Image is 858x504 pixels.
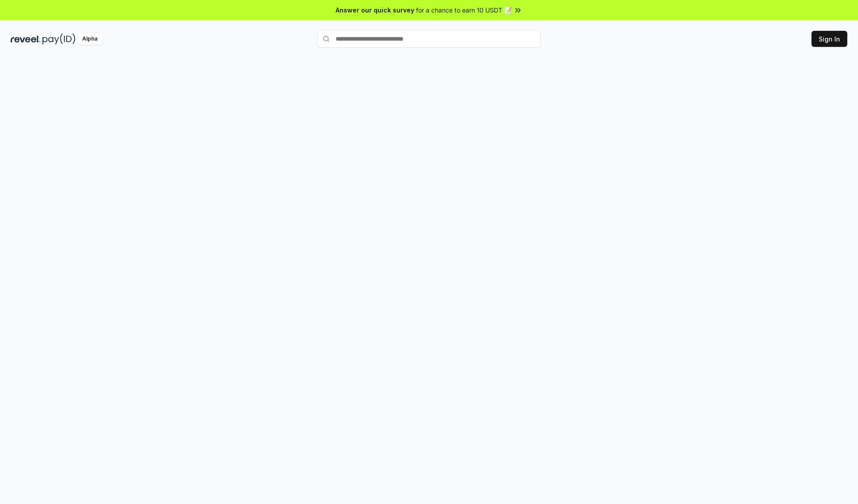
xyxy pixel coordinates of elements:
img: reveel_dark [11,33,41,45]
button: Sign In [812,31,847,47]
div: Alpha [77,33,102,45]
img: pay_id [42,33,76,45]
span: Answer our quick survey [336,5,414,15]
span: for a chance to earn 10 USDT 📝 [416,5,512,15]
